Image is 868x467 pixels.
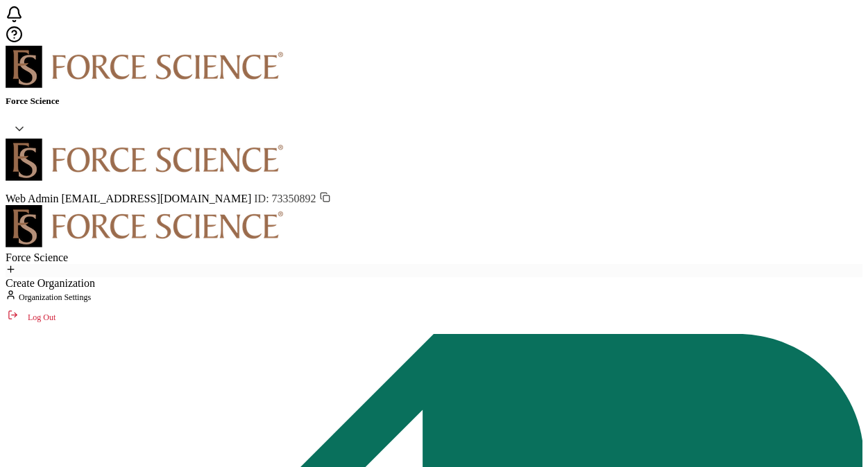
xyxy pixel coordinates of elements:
a: Organization Settings [19,292,91,302]
img: d96c2383-09d7-413e-afb5-8f6c84c8c5d6.png [6,46,283,89]
span: Create Organization [6,277,95,289]
span: Web Admin [6,193,58,204]
span: Force Science [6,252,68,263]
h5: Force Science [6,96,862,107]
iframe: Chat Widget [799,400,868,467]
span: [EMAIL_ADDRESS][DOMAIN_NAME] [61,193,251,204]
img: d96c2383-09d7-413e-afb5-8f6c84c8c5d6.png [6,205,283,249]
span: ID: 73350892 [254,193,330,204]
a: Log Out [28,312,56,322]
img: d96c2383-09d7-413e-afb5-8f6c84c8c5d6.png [6,139,283,182]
